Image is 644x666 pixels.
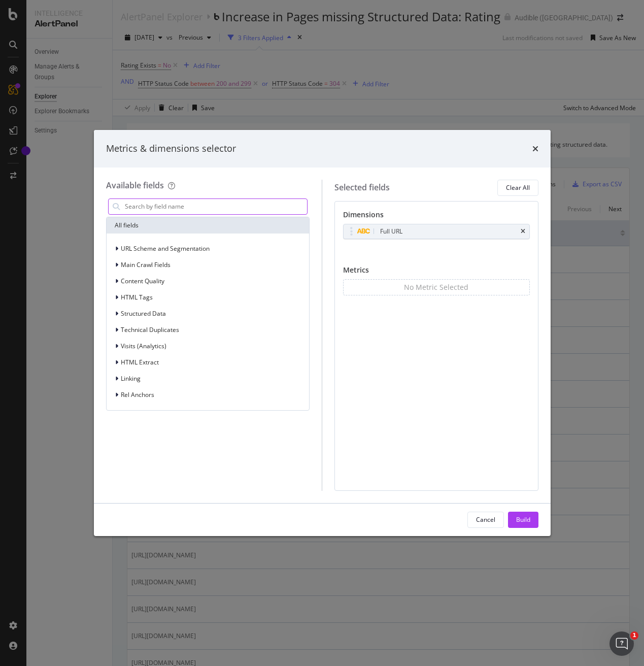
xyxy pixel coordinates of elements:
[516,515,530,524] div: Build
[94,130,551,536] div: modal
[532,142,538,155] div: times
[121,325,179,334] span: Technical Duplicates
[121,390,154,399] span: Rel Anchors
[343,224,530,239] div: Full URLtimes
[121,309,166,318] span: Structured Data
[124,199,308,214] input: Search by field name
[121,277,164,285] span: Content Quality
[630,631,638,640] span: 1
[121,374,141,383] span: Linking
[106,142,236,155] div: Metrics & dimensions selector
[121,342,166,350] span: Visits (Analytics)
[334,182,390,193] div: Selected fields
[476,515,495,524] div: Cancel
[508,512,538,528] button: Build
[106,180,164,191] div: Available fields
[467,512,504,528] button: Cancel
[404,282,468,292] div: No Metric Selected
[506,183,530,192] div: Clear All
[121,293,153,302] span: HTML Tags
[121,358,159,367] span: HTML Extract
[521,228,525,235] div: times
[497,180,538,196] button: Clear All
[609,631,634,656] iframe: Intercom live chat
[121,244,210,253] span: URL Scheme and Segmentation
[121,260,171,269] span: Main Crawl Fields
[343,210,530,224] div: Dimensions
[380,226,402,237] div: Full URL
[107,217,310,234] div: All fields
[343,265,530,279] div: Metrics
